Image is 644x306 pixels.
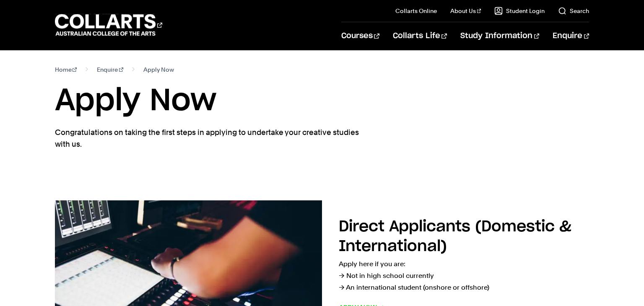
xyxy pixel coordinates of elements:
div: Go to homepage [55,13,162,37]
h1: Apply Now [55,82,589,120]
a: Home [55,64,77,75]
a: Student Login [494,7,545,15]
h2: Direct Applicants (Domestic & International) [339,219,571,254]
a: About Us [450,7,481,15]
a: Study Information [460,22,539,50]
span: Apply Now [143,64,174,75]
a: Collarts Life [393,22,447,50]
p: Apply here if you are: → Not in high school currently → An international student (onshore or offs... [339,258,589,293]
p: Congratulations on taking the first steps in applying to undertake your creative studies with us. [55,127,361,150]
a: Search [558,7,589,15]
a: Enquire [553,22,589,50]
a: Courses [341,22,379,50]
a: Enquire [97,64,123,75]
a: Collarts Online [395,7,437,15]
